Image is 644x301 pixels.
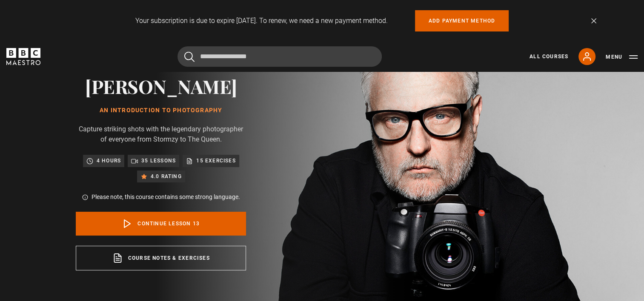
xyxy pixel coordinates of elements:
p: 4 hours [97,156,121,165]
a: All Courses [530,53,568,60]
p: Your subscription is due to expire [DATE]. To renew, we need a new payment method. [135,16,388,26]
p: Capture striking shots with the legendary photographer of everyone from Stormzy to The Queen. [76,124,246,145]
h2: [PERSON_NAME] [76,75,246,97]
button: Toggle navigation [606,53,638,61]
p: 15 exercises [196,156,235,165]
p: Please note, this course contains some strong language. [92,193,240,202]
input: Search [177,46,382,67]
p: 35 lessons [141,156,176,165]
p: 4.0 rating [151,172,182,181]
button: Submit the search query [184,51,195,62]
svg: BBC Maestro [6,48,40,65]
h1: An Introduction to Photography [76,107,246,114]
a: Add payment method [415,10,509,31]
a: Continue lesson 13 [76,212,246,236]
a: Course notes & exercises [76,246,246,270]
